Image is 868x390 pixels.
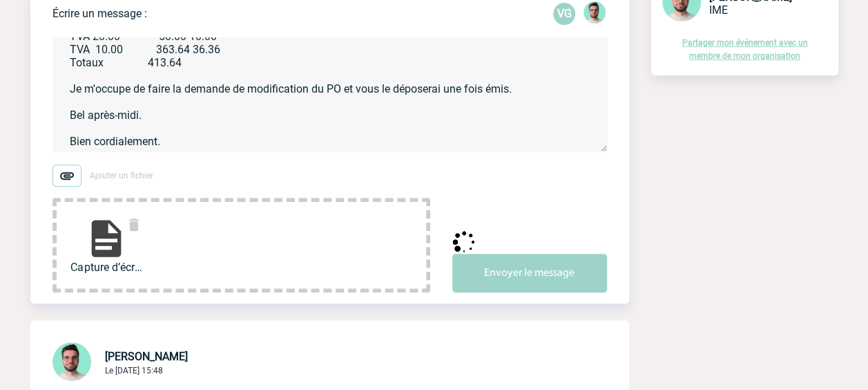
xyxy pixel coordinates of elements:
div: Benjamin ROLAND [584,1,606,26]
img: delete.svg [126,216,142,233]
span: IME [709,3,728,17]
img: 121547-2.png [584,1,606,24]
span: Ajouter un fichier [90,171,153,180]
p: Écrire un message : [52,7,147,20]
span: [PERSON_NAME] [105,350,188,363]
a: Partager mon événement avec un membre de mon organisation [682,38,808,61]
span: Le [DATE] 15:48 [105,366,163,375]
span: Capture d’écran 2025... [70,261,142,274]
img: 121547-2.png [52,342,91,381]
button: Envoyer le message [452,254,607,292]
img: file-document.svg [84,216,128,261]
p: VG [553,3,575,25]
div: Valerie GANGLOFF [553,3,575,25]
